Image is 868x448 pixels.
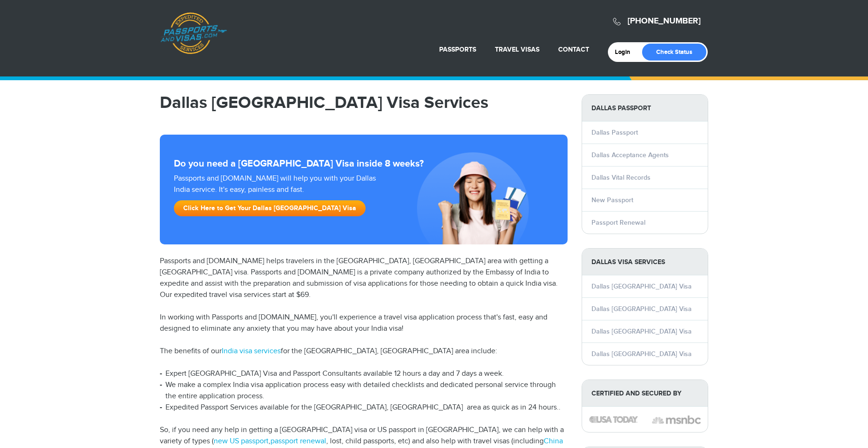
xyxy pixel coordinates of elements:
a: [PHONE_NUMBER] [628,16,701,26]
a: Contact [558,46,589,53]
a: Dallas Passport [591,129,638,137]
li: We make a complex India visa application process easy with detailed checklists and dedicated pers... [160,380,568,402]
a: Passports & [DOMAIN_NAME] [160,12,227,54]
strong: Dallas Visa Services [582,249,708,275]
a: Passports [439,46,476,53]
a: Login [615,48,637,56]
a: Dallas [GEOGRAPHIC_DATA] Visa [591,305,692,313]
li: Expert [GEOGRAPHIC_DATA] Visa and Passport Consultants available 12 hours a day and 7 days a week. [160,368,568,380]
div: Passports and [DOMAIN_NAME] will help you with your Dallas India service. It's easy, painless and... [170,173,396,221]
a: Click Here to Get Your Dallas [GEOGRAPHIC_DATA] Visa [174,200,366,216]
a: Passport Renewal [591,219,645,227]
a: Dallas Acceptance Agents [591,151,669,159]
img: image description [589,416,638,423]
img: image description [652,414,701,425]
a: Dallas Vital Records [591,174,651,182]
strong: Do you need a [GEOGRAPHIC_DATA] Visa inside 8 weeks? [174,158,554,169]
a: Dallas [GEOGRAPHIC_DATA] Visa [591,350,692,358]
a: New Passport [591,196,633,204]
a: India visa services [222,347,281,356]
a: Dallas [GEOGRAPHIC_DATA] Visa [591,327,692,335]
p: The benefits of our for the [GEOGRAPHIC_DATA], [GEOGRAPHIC_DATA] area include: [160,346,568,357]
strong: Certified and Secured by [582,380,708,407]
h1: Dallas [GEOGRAPHIC_DATA] Visa Services [160,94,568,111]
a: passport renewal [270,437,326,446]
a: Travel Visas [495,46,539,53]
p: In working with Passports and [DOMAIN_NAME], you'll experience a travel visa application process ... [160,312,568,334]
strong: Dallas Passport [582,95,708,121]
a: Dallas [GEOGRAPHIC_DATA] Visa [591,282,692,290]
li: Expedited Passport Services available for the [GEOGRAPHIC_DATA], [GEOGRAPHIC_DATA] area as quick ... [160,402,568,413]
a: new US passport [214,437,269,446]
p: Passports and [DOMAIN_NAME] helps travelers in the [GEOGRAPHIC_DATA], [GEOGRAPHIC_DATA] area with... [160,256,568,301]
a: Check Status [642,44,706,61]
